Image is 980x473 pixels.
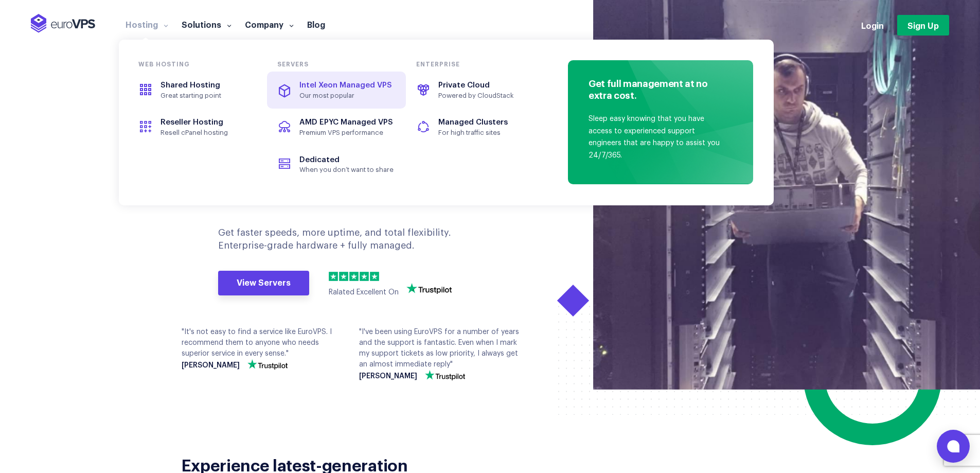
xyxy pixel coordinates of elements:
div: "I've been using EuroVPS for a number of years and the support is fantastic. Even when I mark my ... [359,327,521,380]
span: When you don’t want to share [299,166,394,174]
span: Dedicated [299,156,340,164]
img: trustpilot-vector-logo.png [247,359,288,370]
span: For high traffic sites [438,129,533,137]
a: Hosting [119,19,175,29]
a: Sign Up [897,15,949,36]
span: Great starting point [161,92,255,100]
img: EuroVPS [31,14,95,33]
a: Login [861,20,884,31]
span: Intel Xeon Managed VPS [299,81,392,89]
span: Resell cPanel hosting [161,129,255,137]
img: 5 [370,272,379,281]
a: DedicatedWhen you don’t want to share [267,146,406,183]
img: 1 [329,272,338,281]
p: Get faster speeds, more uptime, and total flexibility. Enterprise-grade hardware + fully managed. [218,226,472,252]
a: Company [238,19,300,29]
span: Private Cloud [438,81,490,89]
span: Managed Clusters [438,118,508,126]
img: trustpilot-vector-logo.png [425,370,465,380]
a: Reseller HostingResell cPanel hosting [128,109,267,146]
span: Our most popular [299,92,394,100]
a: Managed ClustersFor high traffic sites [406,109,545,146]
a: AMD EPYC Managed VPSPremium VPS performance [267,109,406,146]
strong: [PERSON_NAME] [359,373,417,380]
span: Powered by CloudStack [438,92,533,100]
img: 3 [349,272,359,281]
span: Shared Hosting [161,81,220,89]
p: Sleep easy knowing that you have access to experienced support engineers that are happy to assist... [589,113,727,162]
a: Intel Xeon Managed VPSOur most popular [267,72,406,109]
span: AMD EPYC Managed VPS [299,118,393,126]
div: "It's not easy to find a service like EuroVPS. I recommend them to anyone who needs superior serv... [182,327,344,370]
img: 4 [360,272,369,281]
a: View Servers [218,271,309,295]
a: Solutions [175,19,238,29]
a: Private CloudPowered by CloudStack [406,72,545,109]
a: Blog [300,19,332,29]
strong: [PERSON_NAME] [182,362,240,370]
span: Reseller Hosting [161,118,223,126]
h4: Get full management at no extra cost. [589,77,727,104]
button: Open chat window [937,430,970,463]
img: 2 [339,272,348,281]
span: Ralated Excellent On [329,289,399,296]
a: Shared HostingGreat starting point [128,72,267,109]
span: Premium VPS performance [299,129,394,137]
